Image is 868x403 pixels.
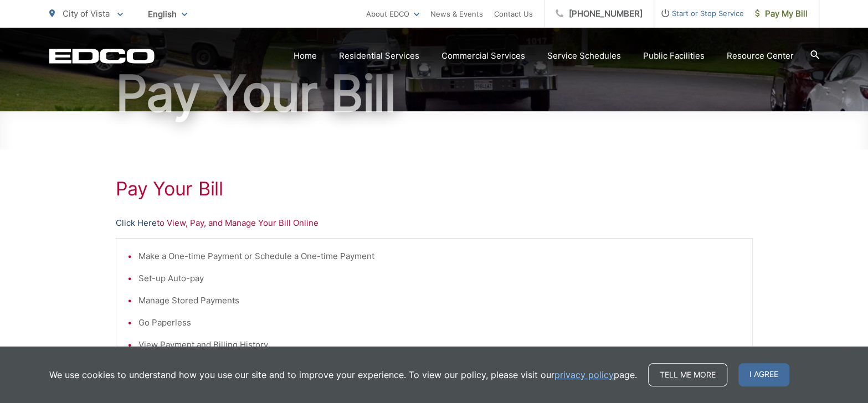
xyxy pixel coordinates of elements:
[366,7,419,20] a: About EDCO
[648,363,727,386] a: Tell me more
[294,49,317,63] a: Home
[116,178,753,200] h1: Pay Your Bill
[494,7,533,20] a: Contact Us
[755,7,808,20] span: Pay My Bill
[140,4,196,24] span: English
[138,250,741,263] li: Make a One-time Payment or Schedule a One-time Payment
[116,216,753,230] p: to View, Pay, and Manage Your Bill Online
[430,7,483,20] a: News & Events
[339,49,419,63] a: Residential Services
[49,66,819,121] h1: Pay Your Bill
[49,368,637,381] p: We use cookies to understand how you use our site and to improve your experience. To view our pol...
[547,49,621,63] a: Service Schedules
[643,49,705,63] a: Public Facilities
[138,294,741,307] li: Manage Stored Payments
[116,216,157,230] a: Click Here
[727,49,794,63] a: Resource Center
[63,8,110,19] span: City of Vista
[138,316,741,329] li: Go Paperless
[138,338,741,352] li: View Payment and Billing History
[441,49,525,63] a: Commercial Services
[554,368,614,381] a: privacy policy
[138,272,741,285] li: Set-up Auto-pay
[49,48,155,64] a: EDCD logo. Return to the homepage.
